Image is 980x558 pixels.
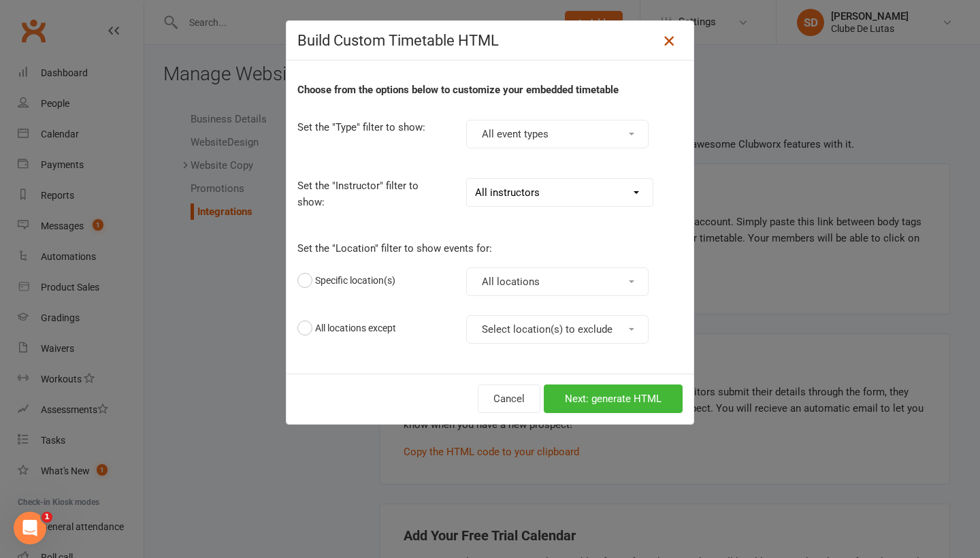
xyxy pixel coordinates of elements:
[297,315,396,341] button: All locations except
[297,240,683,257] p: Set the "Location" filter to show events for:
[42,512,52,523] span: 1
[297,267,395,293] button: Specific location(s)
[466,267,649,296] button: All locations
[14,512,46,544] iframe: Intercom live chat
[466,315,649,344] button: Select location(s) to exclude
[658,30,680,52] a: Close
[544,384,683,413] button: Next: generate HTML
[466,120,649,148] button: All event types
[297,178,446,210] p: Set the "Instructor" filter to show:
[297,119,446,135] p: Set the "Type" filter to show:
[297,32,683,49] h4: Build Custom Timetable HTML
[478,384,540,413] button: Cancel
[297,82,683,98] p: Choose from the options below to customize your embedded timetable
